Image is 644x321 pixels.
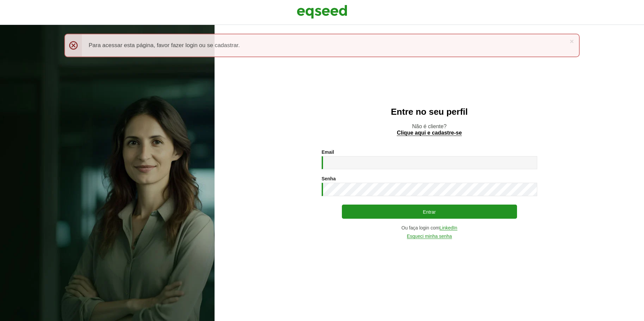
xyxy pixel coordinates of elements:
[228,123,631,136] p: Não é cliente?
[440,225,457,230] a: LinkedIn
[342,205,517,219] button: Entrar
[322,225,537,230] div: Ou faça login com
[397,130,462,136] a: Clique aqui e cadastre-se
[322,176,336,181] label: Senha
[64,34,580,57] div: Para acessar esta página, favor fazer login ou se cadastrar.
[322,150,334,154] label: Email
[570,38,574,45] a: ×
[228,107,631,117] h2: Entre no seu perfil
[297,3,347,20] img: EqSeed Logo
[407,234,452,239] a: Esqueci minha senha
